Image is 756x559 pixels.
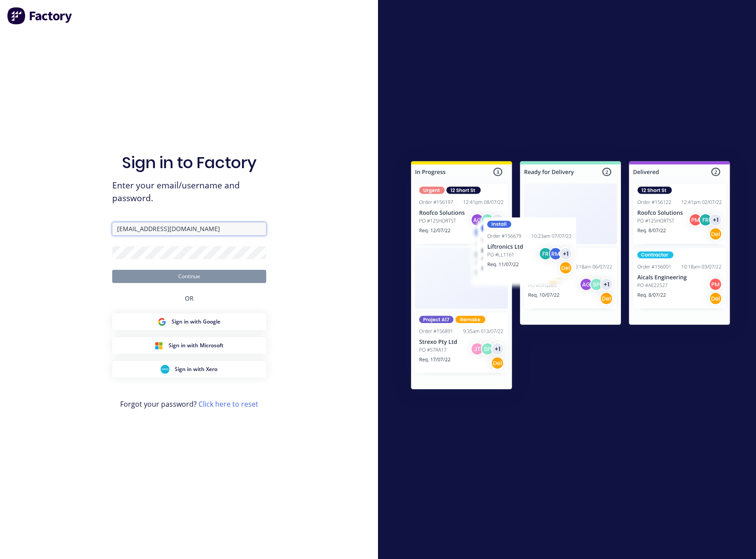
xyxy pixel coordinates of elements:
img: Xero Sign in [161,365,169,374]
button: Google Sign inSign in with Google [112,313,266,330]
span: Sign in with Xero [175,365,217,373]
input: Email/Username [112,222,266,235]
a: Click here to reset [198,399,258,409]
span: Sign in with Google [172,318,220,326]
img: Google Sign in [158,317,166,326]
span: Enter your email/username and password. [112,179,266,205]
img: Factory [7,7,73,25]
span: Sign in with Microsoft [169,342,224,349]
div: OR [185,283,194,313]
h1: Sign in to Factory [122,153,257,172]
img: Sign in [392,143,749,410]
button: Xero Sign inSign in with Xero [112,361,266,378]
button: Continue [112,270,266,283]
span: Forgot your password? [120,399,258,409]
button: Microsoft Sign inSign in with Microsoft [112,337,266,354]
img: Microsoft Sign in [154,341,163,350]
